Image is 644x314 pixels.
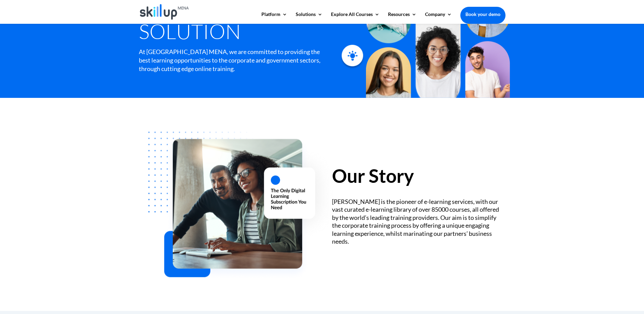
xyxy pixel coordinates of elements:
[388,12,417,23] a: Resources
[331,12,380,23] a: Explore All Courses
[332,198,505,245] div: [PERSON_NAME] is the pioneer of e-learning services, with our vast curated e-learning library of ...
[460,7,505,22] a: Book your demo
[610,281,644,314] iframe: Chat Widget
[425,12,452,23] a: Company
[296,12,323,23] a: Solutions
[139,48,321,73] div: At [GEOGRAPHIC_DATA] MENA, we are committed to providing the best learning opportunities to the c...
[332,167,505,189] h2: Our Story
[140,4,189,20] img: Skillup Mena
[261,12,287,23] a: Platform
